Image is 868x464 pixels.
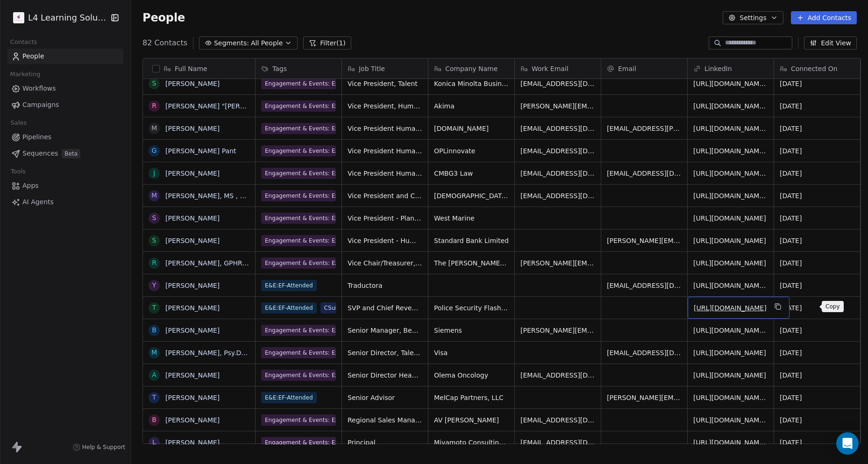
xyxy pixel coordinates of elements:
[520,169,595,178] span: [EMAIL_ADDRESS][DOMAIN_NAME]
[320,302,346,314] span: CSuite
[607,124,682,133] span: [EMAIL_ADDRESS][PERSON_NAME][DOMAIN_NAME]
[780,169,854,178] span: [DATE]
[780,348,854,357] span: [DATE]
[780,191,854,200] span: [DATE]
[152,101,157,111] div: R
[261,437,336,448] span: Engagement & Events: Exec Forum - Registered
[434,371,509,380] span: Olema Oncology
[434,169,509,178] span: CMBG3 Law
[11,10,104,26] button: L4 Learning Solutions
[348,191,422,200] span: Vice President and Chief Pharmacy Officer
[520,371,595,380] span: [EMAIL_ADDRESS][DOMAIN_NAME]
[520,101,595,111] span: [PERSON_NAME][EMAIL_ADDRESS][PERSON_NAME][PERSON_NAME][DOMAIN_NAME]
[303,36,351,50] button: Filter(1)
[780,326,854,335] span: [DATE]
[82,443,125,451] span: Help & Support
[261,100,336,112] span: Engagement & Events: Exec Forum - Registered
[780,415,854,425] span: [DATE]
[723,11,783,24] button: Settings
[434,236,509,245] span: Standard Bank Limited
[780,101,854,111] span: [DATE]
[7,129,123,145] a: Pipelines
[434,191,509,200] span: [DEMOGRAPHIC_DATA] Health [GEOGRAPHIC_DATA][US_STATE]
[165,416,220,424] a: [PERSON_NAME]
[7,81,123,96] a: Workflows
[165,170,220,177] a: [PERSON_NAME]
[693,259,766,267] a: [URL][DOMAIN_NAME]
[520,79,595,88] span: [EMAIL_ADDRESS][DOMAIN_NAME]
[434,101,509,111] span: Akima
[434,214,509,223] span: West Marine
[607,169,682,178] span: [EMAIL_ADDRESS][DOMAIN_NAME]
[607,348,682,357] span: [EMAIL_ADDRESS][DOMAIN_NAME]
[6,67,44,81] span: Marketing
[520,191,595,200] span: [EMAIL_ADDRESS][DOMAIN_NAME]
[434,79,509,88] span: Konica Minolta Business Solutions U.S.A., Inc.
[520,146,595,156] span: [EMAIL_ADDRESS][DOMAIN_NAME]
[693,102,820,110] a: [URL][DOMAIN_NAME][PERSON_NAME]
[152,303,157,313] div: T
[165,237,220,244] a: [PERSON_NAME]
[261,145,336,157] span: Engagement & Events: Exec Forum - Registered
[688,58,774,79] div: LinkedIn
[693,237,766,244] a: [URL][DOMAIN_NAME]
[434,326,509,335] span: Siemens
[601,58,687,79] div: Email
[13,12,24,23] img: L4%20logo%20thin%201.png
[434,146,509,156] span: OPLinnovate
[165,125,220,132] a: [PERSON_NAME]
[165,282,220,289] a: [PERSON_NAME]
[7,97,123,113] a: Campaigns
[348,258,422,268] span: Vice Chair/Treasurer, Board of Trustees
[434,348,509,357] span: Visa
[520,415,595,425] span: [EMAIL_ADDRESS][DOMAIN_NAME]
[607,236,682,245] span: [PERSON_NAME][EMAIL_ADDRESS][PERSON_NAME][DOMAIN_NAME]
[261,414,336,426] span: Engagement & Events: Exec Forum - Registered
[152,146,157,156] div: G
[780,438,854,447] span: [DATE]
[153,168,155,178] div: J
[693,125,820,132] a: [URL][DOMAIN_NAME][PERSON_NAME]
[175,64,207,73] span: Full Name
[434,438,509,447] span: Miyamoto Consulting LLC
[22,100,59,110] span: Campaigns
[261,78,336,89] span: Engagement & Events: Exec Forum - Registered
[804,36,857,50] button: Edit View
[445,64,498,73] span: Company Name
[434,124,509,133] span: [DOMAIN_NAME]
[780,124,854,133] span: [DATE]
[62,149,80,158] span: Beta
[152,415,157,425] div: B
[261,213,336,224] span: Engagement & Events: Exec Forum - Registered
[791,11,857,24] button: Add Contacts
[348,146,422,156] span: Vice President Human Resources
[73,443,125,451] a: Help & Support
[780,236,854,245] span: [DATE]
[165,259,279,267] a: [PERSON_NAME], GPHR,SHRM-SCP
[348,303,422,313] span: SVP and Chief Revenue Officer
[693,327,820,334] a: [URL][DOMAIN_NAME][PERSON_NAME]
[152,280,157,290] div: Y
[434,415,509,425] span: AV [PERSON_NAME]
[780,371,854,380] span: [DATE]
[261,123,336,134] span: Engagement & Events: Exec Forum - Registered
[359,64,385,73] span: Job Title
[780,258,854,268] span: [DATE]
[165,214,220,222] a: [PERSON_NAME]
[251,38,283,48] span: All People
[165,80,220,87] a: [PERSON_NAME]
[607,393,682,402] span: [PERSON_NAME][EMAIL_ADDRESS][DOMAIN_NAME]
[142,11,185,25] span: People
[261,370,336,381] span: Engagement & Events: Exec Forum - Registered
[7,178,123,193] a: Apps
[152,437,156,447] div: L
[261,325,336,336] span: Engagement & Events: Exec Forum - Registered
[693,371,766,379] a: [URL][DOMAIN_NAME]
[261,235,336,246] span: Engagement & Events: Exec Forum - Registered
[693,439,820,446] a: [URL][DOMAIN_NAME][PERSON_NAME]
[165,394,220,401] a: [PERSON_NAME]
[693,349,766,357] a: [URL][DOMAIN_NAME]
[348,169,422,178] span: Vice President Human Resources
[825,303,840,310] p: Copy
[261,392,317,403] span: E&E:EF-Attended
